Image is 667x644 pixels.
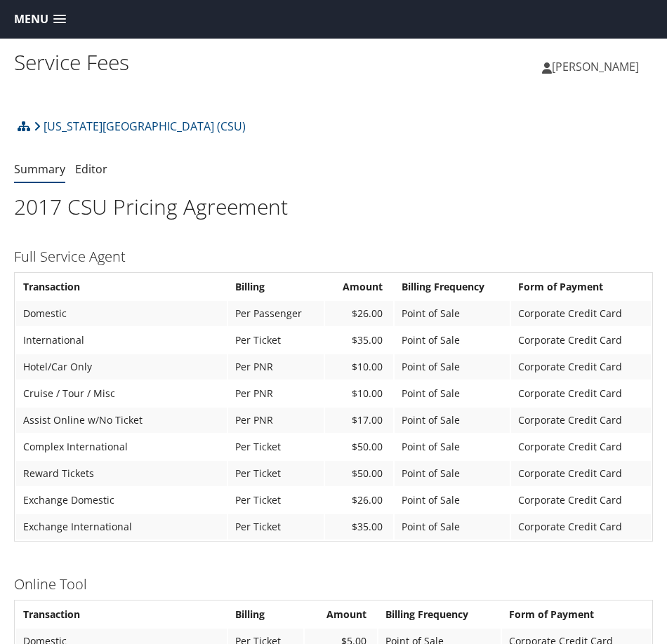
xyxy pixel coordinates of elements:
[395,328,510,353] td: Point of Sale
[325,434,393,459] td: $50.00
[228,461,324,486] td: Per Ticket
[378,602,501,627] th: Billing Frequency
[325,328,393,353] td: $35.00
[16,514,227,539] td: Exchange International
[228,488,324,513] td: Per Ticket
[16,602,227,627] th: Transaction
[511,514,651,539] td: Corporate Credit Card
[228,514,324,539] td: Per Ticket
[325,461,393,486] td: $50.00
[14,13,48,26] span: Menu
[395,461,510,486] td: Point of Sale
[542,46,653,88] a: [PERSON_NAME]
[325,301,393,326] td: $26.00
[511,408,651,433] td: Corporate Credit Card
[395,274,510,300] th: Billing Frequency
[14,192,653,222] h1: 2017 CSU Pricing Agreement
[325,408,393,433] td: $17.00
[228,301,324,326] td: Per Passenger
[228,434,324,459] td: Per Ticket
[511,434,651,459] td: Corporate Credit Card
[14,247,653,267] h3: Full Service Agent
[395,488,510,513] td: Point of Sale
[552,59,639,74] span: [PERSON_NAME]
[7,8,73,31] a: Menu
[16,301,227,326] td: Domestic
[228,408,324,433] td: Per PNR
[228,381,324,406] td: Per PNR
[16,354,227,380] td: Hotel/Car Only
[395,514,510,539] td: Point of Sale
[228,602,303,627] th: Billing
[502,602,651,627] th: Form of Payment
[395,354,510,380] td: Point of Sale
[325,274,393,300] th: Amount
[16,328,227,353] td: International
[228,354,324,380] td: Per PNR
[16,488,227,513] td: Exchange Domestic
[511,328,651,353] td: Corporate Credit Card
[75,161,107,177] a: Editor
[325,381,393,406] td: $10.00
[16,408,227,433] td: Assist Online w/No Ticket
[228,274,324,300] th: Billing
[325,514,393,539] td: $35.00
[511,381,651,406] td: Corporate Credit Card
[325,488,393,513] td: $26.00
[34,112,246,140] a: [US_STATE][GEOGRAPHIC_DATA] (CSU)
[395,301,510,326] td: Point of Sale
[14,575,653,594] h3: Online Tool
[14,161,65,177] a: Summary
[395,381,510,406] td: Point of Sale
[305,602,377,627] th: Amount
[395,408,510,433] td: Point of Sale
[16,274,227,300] th: Transaction
[16,434,227,459] td: Complex International
[228,328,324,353] td: Per Ticket
[325,354,393,380] td: $10.00
[511,354,651,380] td: Corporate Credit Card
[16,461,227,486] td: Reward Tickets
[511,274,651,300] th: Form of Payment
[395,434,510,459] td: Point of Sale
[511,461,651,486] td: Corporate Credit Card
[511,488,651,513] td: Corporate Credit Card
[511,301,651,326] td: Corporate Credit Card
[16,381,227,406] td: Cruise / Tour / Misc
[14,48,333,77] h1: Service Fees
